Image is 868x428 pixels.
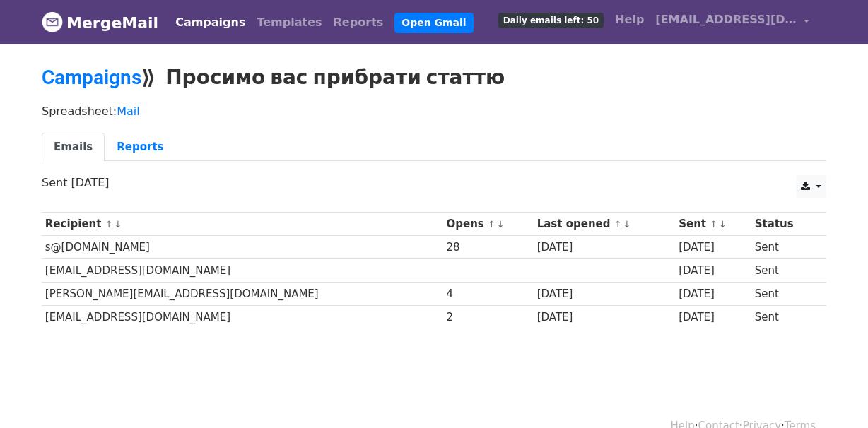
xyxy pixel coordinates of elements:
[655,11,797,28] span: [EMAIL_ADDRESS][DOMAIN_NAME]
[42,259,443,283] td: [EMAIL_ADDRESS][DOMAIN_NAME]
[42,11,63,32] img: MergeMail logo
[105,133,175,162] a: Reports
[446,286,530,302] div: 4
[751,213,816,236] th: Status
[679,263,748,279] div: [DATE]
[710,219,717,230] a: ↑
[42,236,443,259] td: s@[DOMAIN_NAME]
[394,13,473,33] a: Open Gmail
[42,213,443,236] th: Recipient
[42,104,826,119] p: Spreadsheet:
[609,6,650,34] a: Help
[117,105,140,118] a: Mail
[537,286,672,302] div: [DATE]
[751,306,816,329] td: Sent
[623,219,631,230] a: ↓
[534,213,676,236] th: Last opened
[797,360,868,428] iframe: Chat Widget
[497,219,505,230] a: ↓
[614,219,622,230] a: ↑
[443,213,534,236] th: Opens
[751,283,816,306] td: Sent
[42,66,141,89] a: Campaigns
[114,219,122,230] a: ↓
[42,175,826,190] p: Sent [DATE]
[679,309,748,326] div: [DATE]
[493,6,609,34] a: Daily emails left: 50
[328,8,389,37] a: Reports
[719,219,727,230] a: ↓
[679,239,748,256] div: [DATE]
[42,283,443,306] td: [PERSON_NAME][EMAIL_ADDRESS][DOMAIN_NAME]
[251,8,327,37] a: Templates
[537,309,672,326] div: [DATE]
[650,6,815,39] a: [EMAIL_ADDRESS][DOMAIN_NAME]
[42,306,443,329] td: [EMAIL_ADDRESS][DOMAIN_NAME]
[42,8,158,37] a: MergeMail
[537,239,672,256] div: [DATE]
[679,286,748,302] div: [DATE]
[751,259,816,283] td: Sent
[105,219,113,230] a: ↑
[488,219,495,230] a: ↑
[42,66,826,90] h2: ⟫ Просимо вас прибрати статтю
[170,8,251,37] a: Campaigns
[446,239,530,256] div: 28
[675,213,751,236] th: Sent
[446,309,530,326] div: 2
[751,236,816,259] td: Sent
[42,133,105,162] a: Emails
[498,13,604,28] span: Daily emails left: 50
